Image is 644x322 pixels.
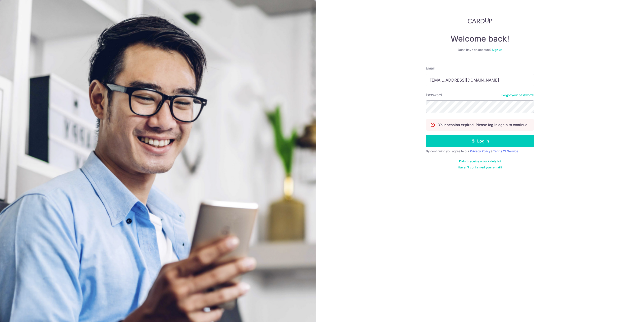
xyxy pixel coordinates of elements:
[492,48,502,52] a: Sign up
[426,149,534,153] div: By continuing you agree to our &
[426,34,534,44] h4: Welcome back!
[426,92,442,97] label: Password
[468,18,492,24] img: CardUp Logo
[426,48,534,52] div: Don’t have an account?
[493,149,518,153] a: Terms Of Service
[426,135,534,147] button: Log in
[501,93,534,97] a: Forgot your password?
[438,122,528,127] p: Your session expired. Please log in again to continue.
[426,66,434,71] label: Email
[426,74,534,86] input: Enter your Email
[458,165,502,169] a: Haven't confirmed your email?
[470,149,491,153] a: Privacy Policy
[459,159,501,163] a: Didn't receive unlock details?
